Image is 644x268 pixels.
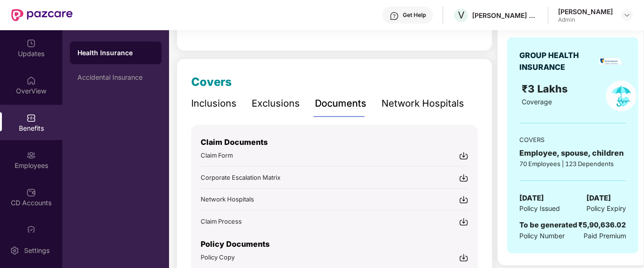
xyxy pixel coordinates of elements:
span: Claim Process [201,218,242,225]
span: V [458,9,465,21]
div: Network Hospitals [381,96,464,111]
div: Settings [21,246,52,255]
img: svg+xml;base64,PHN2ZyBpZD0iVXBkYXRlZCIgeG1sbnM9Imh0dHA6Ly93d3cudzMub3JnLzIwMDAvc3ZnIiB3aWR0aD0iMj... [26,39,36,48]
span: [DATE] [586,193,611,204]
img: svg+xml;base64,PHN2ZyBpZD0iU2V0dGluZy0yMHgyMCIgeG1sbnM9Imh0dHA6Ly93d3cudzMub3JnLzIwMDAvc3ZnIiB3aW... [10,246,19,255]
img: insurerLogo [599,57,623,66]
div: Admin [558,16,613,24]
img: svg+xml;base64,PHN2ZyBpZD0iRW1wbG95ZWVzIiB4bWxucz0iaHR0cDovL3d3dy53My5vcmcvMjAwMC9zdmciIHdpZHRoPS... [26,151,36,160]
div: Exclusions [252,96,300,111]
div: Accidental Insurance [77,74,154,81]
div: Inclusions [191,96,237,111]
span: Covers [191,75,232,89]
p: Claim Documents [201,136,468,148]
div: Documents [315,96,366,111]
span: Policy Number [519,232,565,240]
img: svg+xml;base64,PHN2ZyBpZD0iRG93bmxvYWQtMjR4MjQiIHhtbG5zPSJodHRwOi8vd3d3LnczLm9yZy8yMDAwL3N2ZyIgd2... [459,217,468,226]
div: GROUP HEALTH INSURANCE [519,50,596,73]
img: svg+xml;base64,PHN2ZyBpZD0iSG9tZSIgeG1sbnM9Imh0dHA6Ly93d3cudzMub3JnLzIwMDAvc3ZnIiB3aWR0aD0iMjAiIG... [26,76,36,85]
div: COVERS [519,135,626,144]
img: svg+xml;base64,PHN2ZyBpZD0iRG93bmxvYWQtMjR4MjQiIHhtbG5zPSJodHRwOi8vd3d3LnczLm9yZy8yMDAwL3N2ZyIgd2... [459,253,468,262]
img: svg+xml;base64,PHN2ZyBpZD0iQmVuZWZpdHMiIHhtbG5zPSJodHRwOi8vd3d3LnczLm9yZy8yMDAwL3N2ZyIgd2lkdGg9Ij... [26,113,36,123]
img: svg+xml;base64,PHN2ZyBpZD0iQ0RfQWNjb3VudHMiIGRhdGEtbmFtZT0iQ0QgQWNjb3VudHMiIHhtbG5zPSJodHRwOi8vd3... [26,188,36,197]
img: policyIcon [606,81,636,111]
span: Policy Issued [519,203,560,214]
img: svg+xml;base64,PHN2ZyBpZD0iSGVscC0zMngzMiIgeG1sbnM9Imh0dHA6Ly93d3cudzMub3JnLzIwMDAvc3ZnIiB3aWR0aD... [390,11,399,21]
div: Health Insurance [77,48,154,58]
img: svg+xml;base64,PHN2ZyBpZD0iRG93bmxvYWQtMjR4MjQiIHhtbG5zPSJodHRwOi8vd3d3LnczLm9yZy8yMDAwL3N2ZyIgd2... [459,195,468,204]
span: To be generated [519,220,577,229]
span: Policy Copy [201,253,235,261]
div: ₹5,90,636.02 [578,219,626,231]
span: [DATE] [519,193,544,204]
div: [PERSON_NAME] ESTATES DEVELOPERS PRIVATE LIMITED [472,11,538,20]
div: 70 Employees | 123 Dependents [519,159,626,168]
span: Policy Expiry [586,203,626,214]
span: ₹3 Lakhs [522,83,570,95]
div: [PERSON_NAME] [558,7,613,16]
img: svg+xml;base64,PHN2ZyBpZD0iRG93bmxvYWQtMjR4MjQiIHhtbG5zPSJodHRwOi8vd3d3LnczLm9yZy8yMDAwL3N2ZyIgd2... [459,173,468,183]
span: Coverage [522,98,552,106]
div: Employee, spouse, children [519,147,626,159]
img: svg+xml;base64,PHN2ZyBpZD0iRG93bmxvYWQtMjR4MjQiIHhtbG5zPSJodHRwOi8vd3d3LnczLm9yZy8yMDAwL3N2ZyIgd2... [459,151,468,160]
img: svg+xml;base64,PHN2ZyBpZD0iRHJvcGRvd24tMzJ4MzIiIHhtbG5zPSJodHRwOi8vd3d3LnczLm9yZy8yMDAwL3N2ZyIgd2... [623,11,631,19]
span: Network Hospitals [201,195,254,203]
span: Corporate Escalation Matrix [201,174,280,181]
img: svg+xml;base64,PHN2ZyBpZD0iQ2xhaW0iIHhtbG5zPSJodHRwOi8vd3d3LnczLm9yZy8yMDAwL3N2ZyIgd2lkdGg9IjIwIi... [26,225,36,234]
p: Policy Documents [201,238,468,250]
div: Get Help [403,11,426,19]
span: Claim Form [201,151,233,159]
span: Paid Premium [584,231,626,241]
img: New Pazcare Logo [11,9,73,21]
